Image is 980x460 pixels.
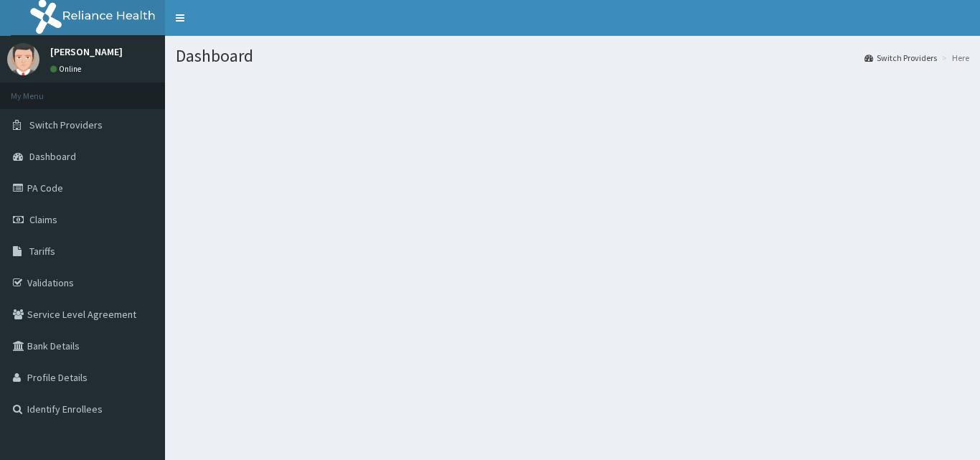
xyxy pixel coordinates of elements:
[938,52,969,64] li: Here
[29,150,76,163] span: Dashboard
[50,64,85,74] a: Online
[864,52,937,64] a: Switch Providers
[176,47,969,65] h1: Dashboard
[29,118,103,131] span: Switch Providers
[50,47,123,57] p: [PERSON_NAME]
[7,43,39,75] img: User Image
[29,213,57,226] span: Claims
[29,245,55,258] span: Tariffs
